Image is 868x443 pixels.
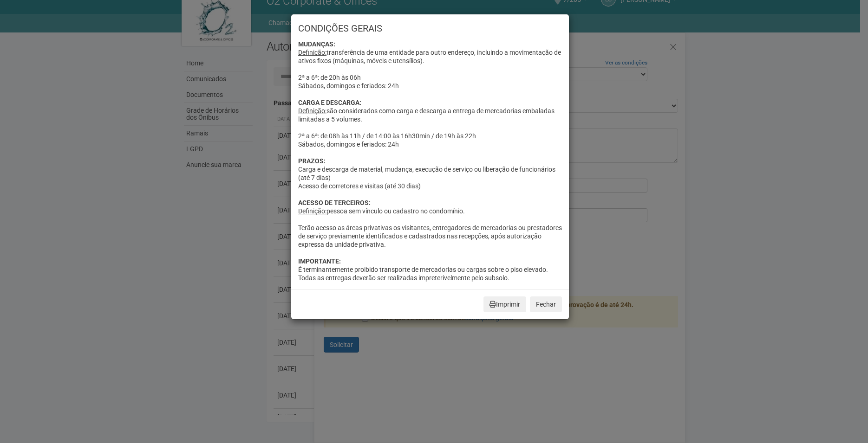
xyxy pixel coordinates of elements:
[298,40,562,282] div: transferência de uma entidade para outro endereço, incluindo a movimentação de ativos fixos (máqu...
[298,207,326,215] u: Definição:
[530,296,562,312] button: Fechar
[298,40,335,48] strong: MUDANÇAS:
[298,99,361,106] strong: CARGA E DESCARGA:
[298,257,341,265] strong: IMPORTANTE:
[298,107,326,115] u: Definição:
[298,49,326,56] u: Definição:
[298,157,326,165] strong: PRAZOS:
[298,24,562,33] h3: CONDIÇÕES GERAIS
[483,296,526,312] button: Imprimir
[298,199,371,206] strong: ACESSO DE TERCEIROS:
